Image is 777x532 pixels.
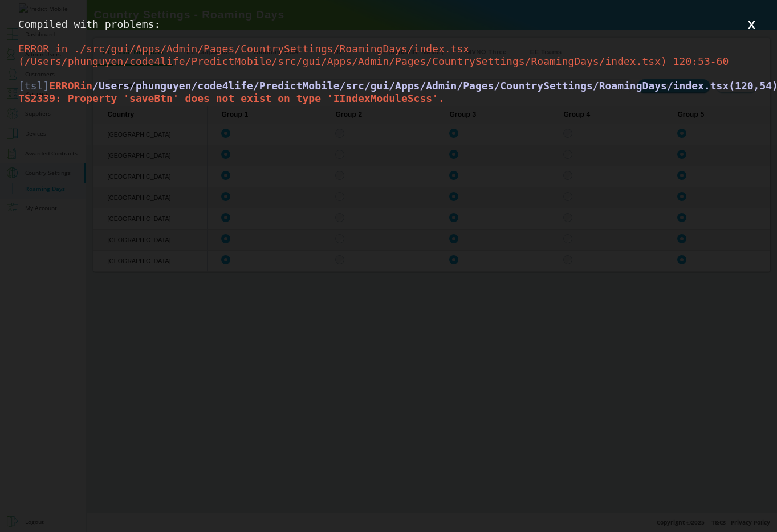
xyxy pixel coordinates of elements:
[49,80,80,92] span: ERROR
[80,80,92,92] span: in
[745,18,759,32] button: X
[18,18,160,30] span: Compiled with problems:
[18,92,445,104] span: TS2339: Property 'saveBtn' does not exist on type 'IIndexModuleScss'.
[18,80,49,92] span: [tsl]
[18,43,729,67] span: ERROR in ./src/gui/Apps/Admin/Pages/CountrySettings/RoamingDays/index.tsx (/Users/phunguyen/code4...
